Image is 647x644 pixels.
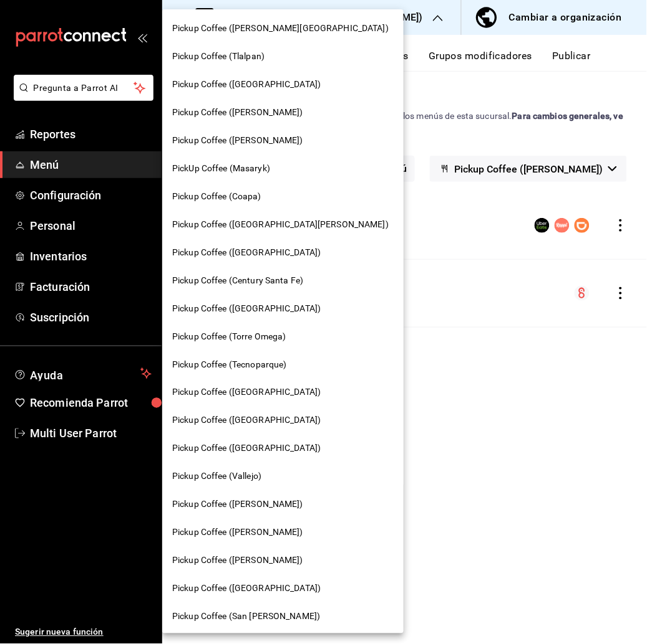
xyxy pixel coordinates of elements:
span: Pickup Coffee ([PERSON_NAME]) [172,526,303,539]
div: Pickup Coffee ([GEOGRAPHIC_DATA]) [162,295,404,323]
span: Pickup Coffee (Vallejo) [172,470,261,483]
span: Pickup Coffee ([GEOGRAPHIC_DATA]) [172,78,321,91]
span: Pickup Coffee ([PERSON_NAME]) [172,554,303,567]
span: Pickup Coffee ([PERSON_NAME]) [172,106,303,119]
span: Pickup Coffee (San [PERSON_NAME]) [172,610,320,623]
span: PickUp Coffee (Masaryk) [172,162,270,175]
div: Pickup Coffee ([PERSON_NAME]) [162,98,404,126]
div: Pickup Coffee ([GEOGRAPHIC_DATA]) [162,70,404,98]
div: Pickup Coffee ([PERSON_NAME][GEOGRAPHIC_DATA]) [162,14,404,42]
div: Pickup Coffee (Vallejo) [162,463,404,491]
span: Pickup Coffee (Coapa) [172,190,261,203]
div: Pickup Coffee ([PERSON_NAME]) [162,126,404,154]
span: Pickup Coffee (Torre Omega) [172,330,286,343]
span: Pickup Coffee (Tlalpan) [172,50,265,63]
div: PickUp Coffee (Masaryk) [162,154,404,182]
div: Pickup Coffee ([PERSON_NAME]) [162,491,404,519]
div: Pickup Coffee (Torre Omega) [162,323,404,351]
div: Pickup Coffee (Tlalpan) [162,42,404,70]
div: Pickup Coffee ([PERSON_NAME]) [162,519,404,547]
span: Pickup Coffee ([GEOGRAPHIC_DATA]) [172,582,321,595]
div: Pickup Coffee ([PERSON_NAME]) [162,547,404,575]
div: Pickup Coffee ([GEOGRAPHIC_DATA]) [162,239,404,267]
span: Pickup Coffee ([PERSON_NAME]) [172,498,303,511]
span: Pickup Coffee ([GEOGRAPHIC_DATA]) [172,246,321,259]
div: Pickup Coffee ([GEOGRAPHIC_DATA]) [162,435,404,463]
div: Pickup Coffee (Coapa) [162,182,404,211]
div: Pickup Coffee ([GEOGRAPHIC_DATA]) [162,379,404,407]
span: Pickup Coffee ([GEOGRAPHIC_DATA]) [172,386,321,399]
div: Pickup Coffee (Tecnoparque) [162,351,404,379]
div: Pickup Coffee ([GEOGRAPHIC_DATA]) [162,575,404,603]
span: Pickup Coffee ([PERSON_NAME]) [172,134,303,147]
div: Pickup Coffee ([GEOGRAPHIC_DATA]) [162,407,404,435]
span: Pickup Coffee ([GEOGRAPHIC_DATA]) [172,302,321,315]
span: Pickup Coffee ([PERSON_NAME][GEOGRAPHIC_DATA]) [172,22,389,35]
div: Pickup Coffee ([GEOGRAPHIC_DATA][PERSON_NAME]) [162,211,404,239]
span: Pickup Coffee ([GEOGRAPHIC_DATA][PERSON_NAME]) [172,218,389,231]
span: Pickup Coffee (Tecnoparque) [172,358,287,371]
span: Pickup Coffee (Century Santa Fe) [172,274,303,287]
span: Pickup Coffee ([GEOGRAPHIC_DATA]) [172,442,321,455]
div: Pickup Coffee (Century Santa Fe) [162,267,404,295]
div: Pickup Coffee (San [PERSON_NAME]) [162,603,404,631]
span: Pickup Coffee ([GEOGRAPHIC_DATA]) [172,414,321,427]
